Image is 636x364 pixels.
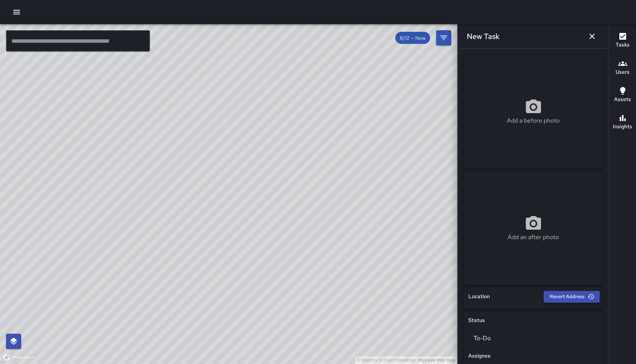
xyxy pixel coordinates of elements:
h6: Assignee [468,352,491,360]
h6: Tasks [616,41,630,49]
p: To-Do [474,334,593,343]
p: Add a before photo [507,116,560,125]
button: Filters [436,30,451,45]
h6: Insights [613,123,632,131]
h6: New Task [467,30,499,42]
p: Add an after photo [508,233,559,242]
h6: Users [616,68,630,76]
button: Revert Address [544,291,600,303]
span: 8/12 — Now [395,35,430,41]
button: Users [609,54,636,82]
h6: Location [468,292,490,301]
h6: Assets [614,95,631,104]
button: Tasks [609,27,636,54]
h6: Status [468,316,485,325]
button: Insights [609,109,636,136]
button: Assets [609,82,636,109]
